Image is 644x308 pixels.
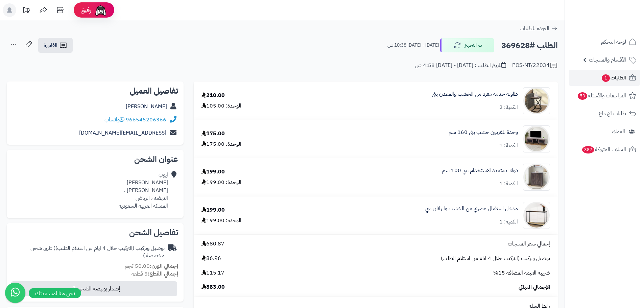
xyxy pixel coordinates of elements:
[12,229,178,237] h2: تفاصيل الشحن
[589,55,626,65] span: الأقسام والمنتجات
[11,281,177,296] button: إصدار بوليصة الشحن
[523,202,550,229] img: 1754392086-1-90x90.jpg
[201,102,241,110] div: الوحدة: 105.00
[38,38,73,53] a: الفاتورة
[440,38,494,52] button: تم التجهيز
[569,141,640,158] a: السلات المتروكة387
[201,179,241,186] div: الوحدة: 199.00
[148,270,178,278] strong: إجمالي القطع:
[519,283,550,291] span: الإجمالي النهائي
[449,128,518,136] a: وحدة تلفزيون خشب بني 160 سم
[602,74,610,82] span: 1
[523,87,550,114] img: 1750179080-5555-90x90.jpg
[520,24,558,32] a: العودة للطلبات
[79,129,166,137] a: [EMAIL_ADDRESS][DOMAIN_NAME]
[201,130,225,138] div: 175.00
[499,142,518,149] div: الكمية: 1
[94,3,108,17] img: ai-face.png
[523,125,550,152] img: 1750493100-220601011458-90x90.jpg
[523,164,550,191] img: 1751782701-220605010582-90x90.jpg
[520,24,549,32] span: العودة للطلبات
[201,217,241,224] div: الوحدة: 199.00
[12,244,165,260] div: توصيل وتركيب (التركيب خلال 4 ايام من استلام الطلب)
[569,123,640,140] a: العملاء
[582,146,594,153] span: 387
[104,116,124,124] a: واتساب
[442,167,518,174] a: دولاب متعدد الاستخدام بني 100 سم
[581,145,626,154] span: السلات المتروكة
[387,42,439,49] small: [DATE] - [DATE] 10:38 ص
[132,270,178,278] small: 5 قطعة
[201,240,224,248] span: 680.87
[119,171,168,210] div: ايوب [PERSON_NAME] [PERSON_NAME] ، النهضه ، الرياض المملكة العربية السعودية
[425,205,518,213] a: مدخل استقبال عصري من الخشب والراتان بني
[569,88,640,104] a: المراجعات والأسئلة53
[12,87,178,95] h2: تفاصيل العميل
[441,255,550,262] span: توصيل وتركيب (التركيب خلال 4 ايام من استلام الطلب)
[201,283,225,291] span: 883.00
[126,116,166,124] a: 966545206366
[493,269,550,277] span: ضريبة القيمة المضافة 15%
[601,73,626,82] span: الطلبات
[512,62,558,70] div: POS-NT/22034
[612,127,625,136] span: العملاء
[150,262,178,270] strong: إجمالي الوزن:
[578,92,587,100] span: 53
[201,255,221,262] span: 86.96
[569,34,640,50] a: لوحة التحكم
[125,262,178,270] small: 50.00 كجم
[201,168,225,176] div: 199.00
[80,6,91,14] span: رفيق
[501,39,558,52] h2: الطلب #369628
[44,41,57,49] span: الفاتورة
[499,180,518,188] div: الكمية: 1
[577,91,626,100] span: المراجعات والأسئلة
[601,37,626,47] span: لوحة التحكم
[30,244,165,260] span: ( طرق شحن مخصصة )
[432,90,518,98] a: طاولة خدمة مفرد من الخشب والمعدن بني
[201,92,225,99] div: 210.00
[508,240,550,248] span: إجمالي سعر المنتجات
[201,140,241,148] div: الوحدة: 175.00
[499,103,518,111] div: الكمية: 2
[569,105,640,122] a: طلبات الإرجاع
[499,218,518,226] div: الكمية: 1
[569,70,640,86] a: الطلبات1
[201,206,225,214] div: 199.00
[126,102,167,111] a: [PERSON_NAME]
[18,3,35,19] a: تحديثات المنصة
[201,269,224,277] span: 115.17
[12,155,178,163] h2: عنوان الشحن
[415,62,506,69] div: تاريخ الطلب : [DATE] - [DATE] 4:58 ص
[599,109,626,118] span: طلبات الإرجاع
